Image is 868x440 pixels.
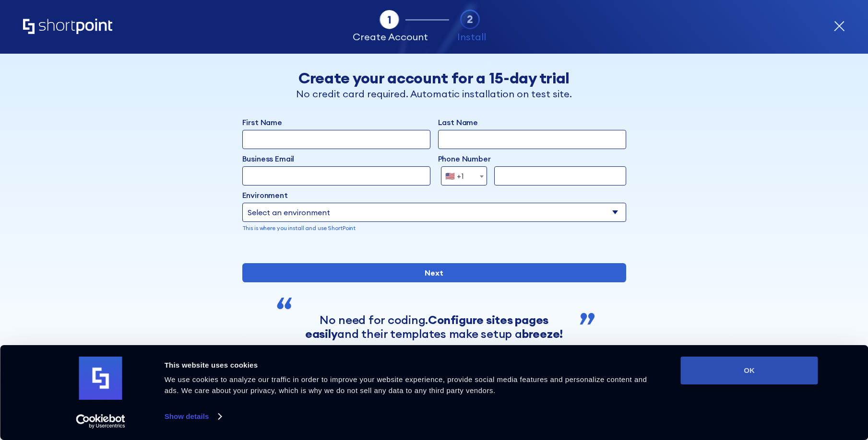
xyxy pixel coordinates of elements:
span: We use cookies to analyze our traffic in order to improve your website experience, provide social... [165,375,647,394]
div: This website uses cookies [165,359,659,371]
a: Usercentrics Cookiebot - opens in a new window [59,414,143,428]
a: Show details [165,409,221,424]
button: OK [681,357,818,384]
img: logo [79,357,122,400]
